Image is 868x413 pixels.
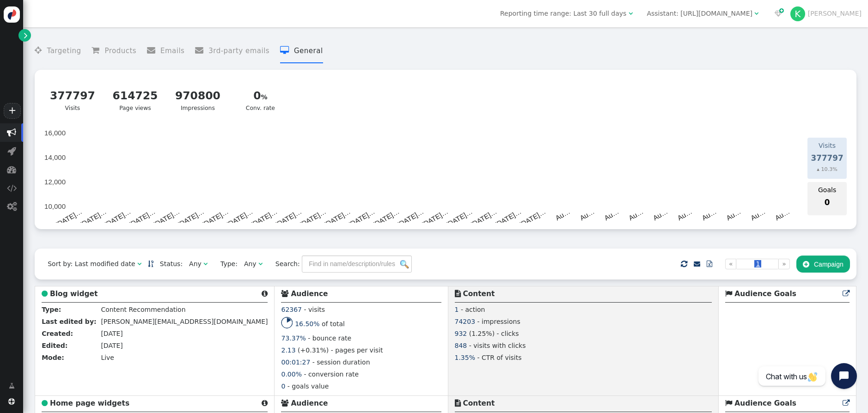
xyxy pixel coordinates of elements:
span:  [455,400,461,407]
span: - goals value [287,383,329,390]
div: 970800 [175,88,221,104]
span:  [35,46,47,55]
a: 614725Page views [107,82,164,118]
span:  [8,398,15,405]
b: Content [463,399,495,407]
span:  [7,146,16,156]
span:  [262,290,268,297]
text: Au… [701,207,718,222]
b: Audience [291,399,328,407]
span: of total [322,320,345,328]
a: » [778,259,790,269]
span: Status: [153,259,183,269]
span:  [9,381,15,391]
span:  [147,46,160,55]
div: Impressions [175,88,221,113]
td: Goals [811,185,844,195]
a: 0Conv. rate [232,82,289,118]
span:  [281,400,288,407]
div: Visits [50,88,96,113]
text: 16,000 [44,129,66,137]
text: 14,000 [44,153,66,161]
li: Emails [147,39,185,63]
text: Au… [652,207,669,222]
b: Audience Goals [734,290,796,298]
a: K[PERSON_NAME] [790,10,862,17]
span: 0 [281,383,285,390]
span:  [7,202,17,211]
span: [DATE] [101,330,122,337]
b: Type: [42,306,61,313]
div: Any [244,259,257,269]
span: Content Recommendation [101,306,185,313]
div: 377797 [50,88,96,104]
b: Content [463,290,495,298]
span: Search: [269,260,300,267]
a: « [725,259,737,269]
span:  [455,290,461,297]
a:  [2,377,21,394]
span: 74203 [455,318,476,325]
span: Type: [214,259,238,269]
text: Au… [554,207,571,222]
b: Audience [291,290,328,298]
span: (1.25%) [469,330,495,337]
span:  [629,10,633,17]
a:  [843,290,850,298]
span:  [195,46,208,55]
span: 1 [754,260,761,267]
span:  [7,183,17,193]
span: 16.50% [295,320,319,328]
input: Find in name/description/rules [302,255,412,272]
b: Edited: [42,342,67,349]
a:  [843,399,850,407]
span: - visits with clicks [469,342,526,349]
b: Home page widgets [50,399,129,407]
span: - CTR of visits [477,354,521,361]
text: Au… [627,207,644,222]
b: Mode: [42,354,64,361]
li: Products [92,39,136,63]
span:  [803,261,809,268]
span:  [137,261,141,267]
span: - action [461,306,485,313]
span:  [754,10,758,17]
span: Sorted in descending order [148,261,153,267]
li: 3rd-party emails [195,39,269,63]
a:  [700,255,719,272]
span: - impressions [477,318,520,325]
svg: A chart. [41,130,801,223]
span:  [258,261,263,267]
text: Au… [774,207,791,222]
a: 377797Visits [44,82,101,118]
a:  [148,260,153,267]
b: Audience Goals [734,399,796,407]
div: ▴ 10.3% [811,166,844,174]
a:  [694,260,700,267]
span: 1.35% [455,354,475,361]
div: K [790,6,805,21]
li: General [280,39,323,63]
a: 970800Impressions [169,82,226,118]
span:  [725,290,732,297]
span: 62367 [281,306,302,313]
span: - visits [304,306,325,313]
div: Any [189,259,202,269]
span: 00:01:27 [281,358,310,366]
button: Campaign [796,255,850,272]
li: Targeting [35,39,81,63]
img: logo-icon.svg [4,6,20,23]
span: Reporting time range: Last 30 full days [500,10,626,17]
span:  [7,128,16,137]
span:  [725,400,732,407]
span: 73.37% [281,334,306,342]
span:  [262,400,268,407]
span: 0 [825,198,830,207]
span:  [7,165,16,174]
text: 12,000 [44,178,66,186]
text: 10,000 [44,202,66,210]
span: [PERSON_NAME][EMAIL_ADDRESS][DOMAIN_NAME] [101,318,268,325]
span:  [42,290,48,297]
span: (+0.31%) [298,346,329,354]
